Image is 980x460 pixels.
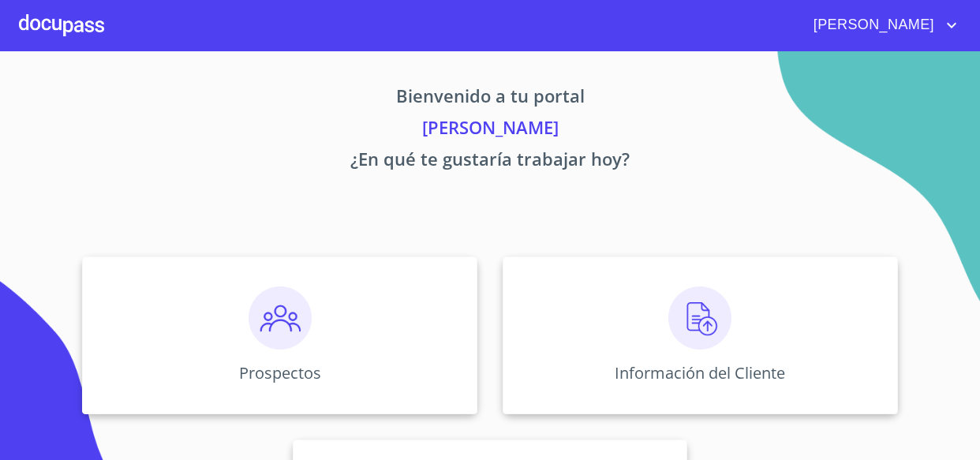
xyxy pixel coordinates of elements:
img: carga.png [668,286,731,350]
img: prospectos.png [249,286,312,350]
p: ¿En qué te gustaría trabajar hoy? [19,146,961,178]
span: [PERSON_NAME] [802,13,942,38]
p: Prospectos [239,362,321,383]
p: Bienvenido a tu portal [19,83,961,114]
button: account of current user [802,13,961,38]
p: Información del Cliente [615,362,785,383]
p: [PERSON_NAME] [19,114,961,146]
